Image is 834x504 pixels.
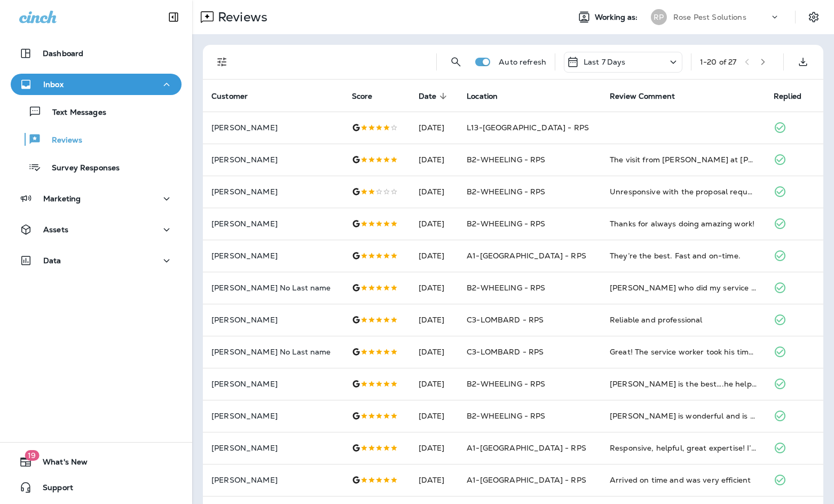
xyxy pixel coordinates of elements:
[610,186,757,197] div: Unresponsive with the proposal request.
[410,368,459,400] td: [DATE]
[610,314,757,325] div: Reliable and professional
[42,108,106,118] p: Text Messages
[211,187,335,196] p: [PERSON_NAME]
[410,336,459,368] td: [DATE]
[211,283,335,292] p: [PERSON_NAME] No Last name
[11,477,182,498] button: Support
[467,347,544,357] span: C3-LOMBARD - RPS
[467,123,589,132] span: L13-[GEOGRAPHIC_DATA] - RPS
[419,92,437,101] span: Date
[410,464,459,496] td: [DATE]
[43,80,64,89] p: Inbox
[610,250,757,261] div: They’re the best. Fast and on-time.
[11,188,182,209] button: Marketing
[467,155,545,164] span: B2-WHEELING - RPS
[211,91,262,101] span: Customer
[610,92,675,101] span: Review Comment
[410,240,459,272] td: [DATE]
[610,411,757,421] div: Jesus is wonderful and is always so nice. And our dogs like to play with him.
[211,412,335,420] p: [PERSON_NAME]
[211,380,335,388] p: [PERSON_NAME]
[610,154,757,165] div: The visit from Gary at Rose Pest Solutions was perfect. He taught me quite a few things about pes...
[211,92,248,101] span: Customer
[584,58,626,66] p: Last 7 Days
[419,91,451,101] span: Date
[499,58,546,66] p: Auto refresh
[211,155,335,164] p: [PERSON_NAME]
[467,251,586,261] span: A1-[GEOGRAPHIC_DATA] - RPS
[211,219,335,228] p: [PERSON_NAME]
[610,218,757,229] div: Thanks for always doing amazing work!
[467,411,545,421] span: B2-WHEELING - RPS
[467,283,545,293] span: B2-WHEELING - RPS
[41,163,120,174] p: Survey Responses
[32,458,88,470] span: What's New
[211,51,233,73] button: Filters
[41,136,82,146] p: Reviews
[11,43,182,64] button: Dashboard
[410,144,459,176] td: [DATE]
[43,225,68,234] p: Assets
[595,13,640,22] span: Working as:
[610,379,757,389] div: Anton is the best….he helps and does a great job with our concerns.
[11,250,182,271] button: Data
[610,475,757,485] div: Arrived on time and was very efficient
[159,6,188,28] button: Collapse Sidebar
[410,176,459,208] td: [DATE]
[11,451,182,472] button: 19What's New
[211,316,335,324] p: [PERSON_NAME]
[610,282,757,293] div: Quinten who did my service was awesome. So nice and thorough!
[410,112,459,144] td: [DATE]
[467,443,586,453] span: A1-[GEOGRAPHIC_DATA] - RPS
[467,379,545,389] span: B2-WHEELING - RPS
[467,187,545,196] span: B2-WHEELING - RPS
[211,348,335,356] p: [PERSON_NAME] No Last name
[352,91,387,101] span: Score
[610,443,757,453] div: Responsive, helpful, great expertise! I’ve called twice with an urgent need to remove a dead rode...
[467,475,586,485] span: A1-[GEOGRAPHIC_DATA] - RPS
[410,208,459,240] td: [DATE]
[467,315,544,325] span: C3-LOMBARD - RPS
[792,51,814,73] button: Export as CSV
[211,444,335,452] p: [PERSON_NAME]
[467,219,545,229] span: B2-WHEELING - RPS
[32,483,73,496] span: Support
[410,400,459,432] td: [DATE]
[11,74,182,95] button: Inbox
[467,92,498,101] span: Location
[774,92,801,101] span: Replied
[700,58,736,66] div: 1 - 20 of 27
[43,256,61,265] p: Data
[467,91,512,101] span: Location
[211,476,335,484] p: [PERSON_NAME]
[610,91,689,101] span: Review Comment
[410,272,459,304] td: [DATE]
[673,13,746,21] p: Rose Pest Solutions
[211,251,335,260] p: [PERSON_NAME]
[651,9,667,25] div: RP
[11,128,182,151] button: Reviews
[410,432,459,464] td: [DATE]
[352,92,373,101] span: Score
[43,194,81,203] p: Marketing
[25,450,39,461] span: 19
[804,7,823,27] button: Settings
[214,9,267,25] p: Reviews
[610,346,757,357] div: Great! The service worker took his time to explain what will happen w/ my ant problem. Thanks to ...
[445,51,467,73] button: Search Reviews
[43,49,83,58] p: Dashboard
[774,91,815,101] span: Replied
[410,304,459,336] td: [DATE]
[11,156,182,178] button: Survey Responses
[11,100,182,123] button: Text Messages
[211,123,335,132] p: [PERSON_NAME]
[11,219,182,240] button: Assets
